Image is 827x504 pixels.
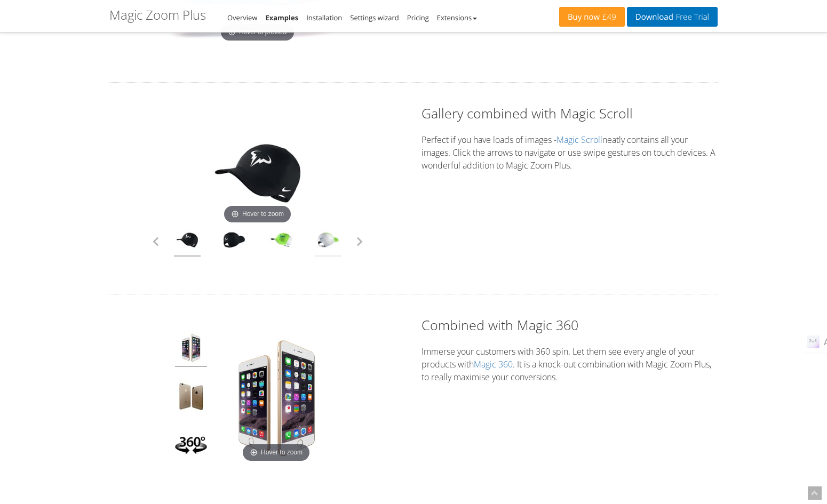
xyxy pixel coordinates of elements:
[109,8,206,22] h1: Magic Zoom Plus
[422,104,718,123] h2: Gallery combined with Magic Scroll
[559,7,625,27] a: Buy now£49
[422,316,718,334] h2: Combined with Magic 360
[227,13,257,22] a: Overview
[437,13,477,22] a: Extensions
[204,120,311,227] a: Hover to zoom
[474,358,513,370] a: Magic 360
[556,134,602,146] a: Magic Scroll
[673,13,709,21] span: Free Trial
[306,13,342,22] a: Installation
[600,13,616,21] span: £49
[627,7,718,27] a: DownloadFree Trial
[210,332,343,465] a: Hover to zoom
[265,13,298,22] a: Examples
[422,345,718,383] p: Immerse your customers with 360 spin. Let them see every angle of your products with . It is a kn...
[350,13,399,22] a: Settings wizard
[422,133,718,172] p: Perfect if you have loads of images - neatly contains all your images. Click the arrows to naviga...
[407,13,429,22] a: Pricing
